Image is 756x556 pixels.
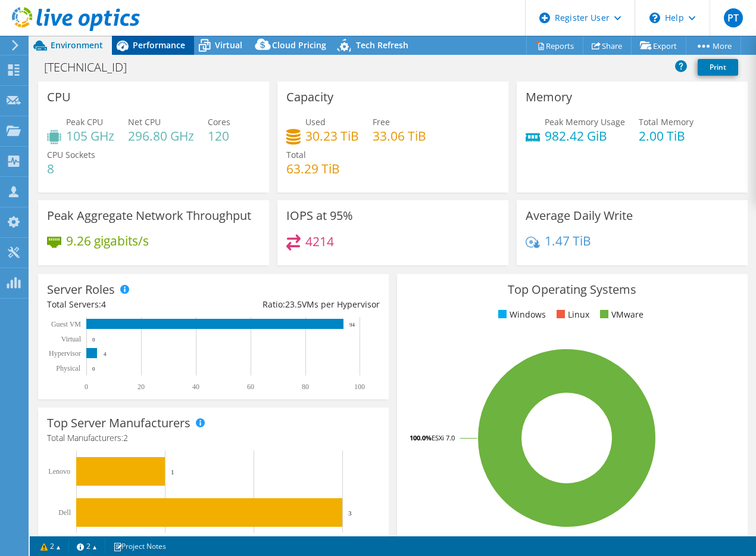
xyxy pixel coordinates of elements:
[47,209,251,222] h3: Peak Aggregate Network Throughput
[305,235,334,248] h4: 4214
[583,36,632,55] a: Share
[171,468,174,476] text: 1
[305,116,326,128] span: Used
[68,539,105,554] a: 2
[128,116,161,128] span: Net CPU
[192,383,199,391] text: 40
[272,39,326,51] span: Cloud Pricing
[32,539,69,554] a: 2
[285,299,302,310] span: 23.5
[66,234,149,247] h4: 9.26 gigabits/s
[47,162,95,175] h4: 8
[495,308,546,321] li: Windows
[286,162,340,175] h4: 63.29 TiB
[302,383,309,391] text: 80
[545,129,625,142] h4: 982.42 GiB
[432,433,455,442] tspan: ESXi 7.0
[208,129,230,142] h4: 120
[51,39,103,51] span: Environment
[47,298,213,311] div: Total Servers:
[213,298,379,311] div: Ratio: VMs per Hypervisor
[128,129,194,142] h4: 296.80 GHz
[215,39,242,51] span: Virtual
[373,116,390,128] span: Free
[48,467,70,476] text: Lenovo
[349,322,355,328] text: 94
[286,91,333,104] h3: Capacity
[85,383,88,391] text: 0
[123,432,128,443] span: 2
[105,539,174,554] a: Project Notes
[406,283,739,296] h3: Top Operating Systems
[101,299,106,310] span: 4
[410,433,432,442] tspan: 100.0%
[247,383,254,391] text: 60
[56,364,80,372] text: Physical
[305,129,359,142] h4: 30.23 TiB
[49,349,81,358] text: Hypervisor
[724,8,743,27] span: PT
[51,320,81,328] text: Guest VM
[47,417,190,430] h3: Top Server Manufacturers
[356,39,408,51] span: Tech Refresh
[47,431,380,445] h4: Total Manufacturers:
[698,59,738,76] a: Print
[58,508,71,517] text: Dell
[66,116,103,128] span: Peak CPU
[526,36,583,55] a: Reports
[138,383,145,391] text: 20
[631,36,686,55] a: Export
[47,283,115,296] h3: Server Roles
[348,510,352,517] text: 3
[61,335,82,343] text: Virtual
[545,234,591,247] h4: 1.47 TiB
[104,351,107,357] text: 4
[554,308,589,321] li: Linux
[526,91,572,104] h3: Memory
[373,129,426,142] h4: 33.06 TiB
[526,209,633,222] h3: Average Daily Write
[639,129,693,142] h4: 2.00 TiB
[47,91,71,104] h3: CPU
[92,337,95,343] text: 0
[133,39,185,51] span: Performance
[686,36,741,55] a: More
[354,383,365,391] text: 100
[545,116,625,128] span: Peak Memory Usage
[286,209,353,222] h3: IOPS at 95%
[649,13,660,23] svg: \n
[92,366,95,372] text: 0
[39,61,145,74] h1: [TECHNICAL_ID]
[47,149,95,160] span: CPU Sockets
[639,116,693,128] span: Total Memory
[597,308,643,321] li: VMware
[208,116,230,128] span: Cores
[66,129,114,142] h4: 105 GHz
[286,149,306,160] span: Total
